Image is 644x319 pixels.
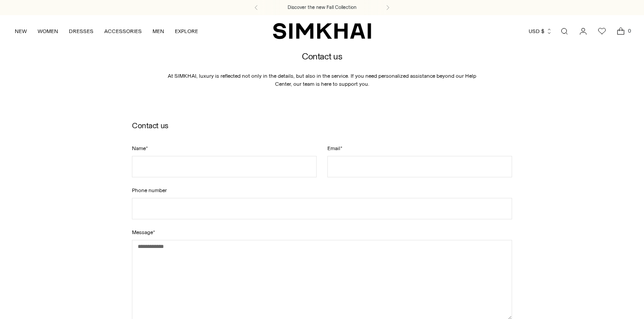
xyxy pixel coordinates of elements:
[132,144,317,152] label: Name
[593,22,611,40] a: Wishlist
[132,121,512,130] h2: Contact us
[529,21,552,41] button: USD $
[132,228,512,236] label: Message
[104,21,142,41] a: ACCESSORIES
[555,22,573,40] a: Open search modal
[165,51,479,61] h2: Contact us
[574,22,592,40] a: Go to the account page
[288,4,356,11] a: Discover the new Fall Collection
[625,27,633,35] span: 0
[38,21,58,41] a: WOMEN
[153,21,164,41] a: MEN
[132,186,512,194] label: Phone number
[273,22,371,40] a: SIMKHAI
[69,21,93,41] a: DRESSES
[165,72,479,112] p: At SIMKHAI, luxury is reflected not only in the details, but also in the service. If you need per...
[15,21,27,41] a: NEW
[327,144,512,152] label: Email
[175,21,198,41] a: EXPLORE
[612,22,630,40] a: Open cart modal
